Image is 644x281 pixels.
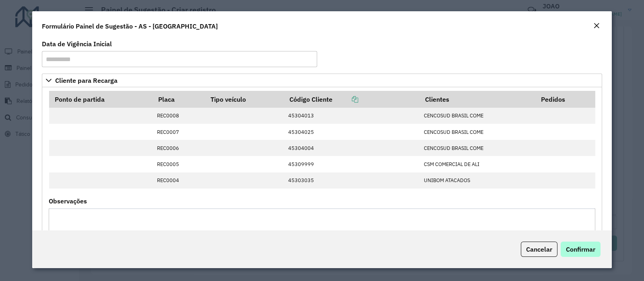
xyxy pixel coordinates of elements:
[561,242,601,257] button: Confirmar
[284,156,419,172] td: 45309999
[153,156,205,172] td: REC0005
[521,242,557,257] button: Cancelar
[49,91,153,108] th: Ponto de partida
[284,172,419,189] td: 45303035
[284,108,419,124] td: 45304013
[535,91,595,108] th: Pedidos
[284,91,419,108] th: Código Cliente
[205,91,284,108] th: Tipo veículo
[420,108,535,124] td: CENCOSUD BRASIL COME
[420,124,535,140] td: CENCOSUD BRASIL COME
[591,21,602,31] button: Close
[153,108,205,124] td: REC0008
[566,245,595,253] span: Confirmar
[153,172,205,189] td: REC0004
[593,23,600,29] em: Fechar
[42,21,218,31] h4: Formulário Painel de Sugestão - AS - [GEOGRAPHIC_DATA]
[526,245,552,253] span: Cancelar
[284,140,419,156] td: 45304004
[420,91,535,108] th: Clientes
[420,172,535,189] td: UNIBOM ATACADOS
[153,91,205,108] th: Placa
[420,156,535,172] td: CSM COMERCIAL DE ALI
[153,140,205,156] td: REC0006
[42,74,602,87] a: Cliente para Recarga
[420,140,535,156] td: CENCOSUD BRASIL COME
[153,124,205,140] td: REC0007
[49,196,87,206] label: Observações
[55,77,118,84] span: Cliente para Recarga
[42,39,112,49] label: Data de Vigência Inicial
[332,95,358,103] a: Copiar
[284,124,419,140] td: 45304025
